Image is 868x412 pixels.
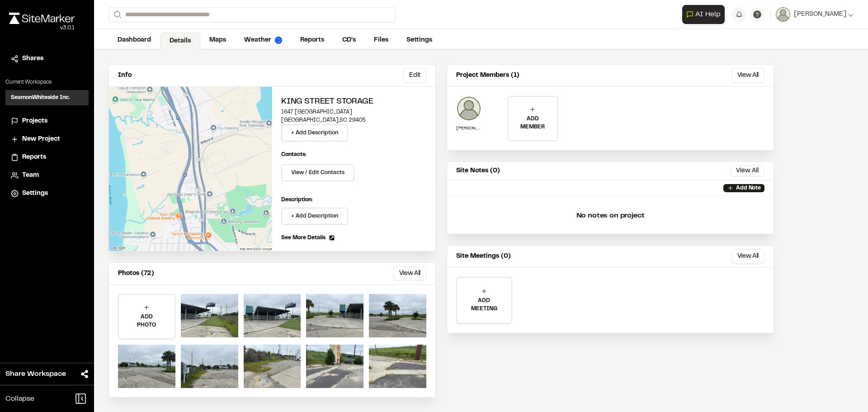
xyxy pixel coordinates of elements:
[731,249,764,264] button: View All
[281,151,307,159] p: Contacts:
[281,196,426,204] p: Description:
[454,201,766,230] p: No notes on project
[281,108,426,116] p: 1647 [GEOGRAPHIC_DATA]
[118,269,154,279] p: Photos (72)
[456,71,519,81] p: Project Members (1)
[11,94,70,102] h3: SeamonWhiteside Inc.
[200,32,235,49] a: Maps
[5,369,66,379] span: Share Workspace
[333,32,365,49] a: CD's
[456,251,511,261] p: Site Meetings (0)
[365,32,397,49] a: Files
[281,124,348,142] button: + Add Description
[11,134,83,144] a: New Project
[11,152,83,162] a: Reports
[457,297,511,313] p: ADD MEETING
[731,68,764,83] button: View All
[281,116,426,124] p: [GEOGRAPHIC_DATA] , SC 29405
[695,9,721,20] span: AI Help
[281,164,354,181] button: View / Edit Contacts
[682,5,725,24] button: Open AI Assistant
[776,7,790,22] img: User
[281,208,348,225] button: + Add Description
[393,266,426,281] button: View All
[11,116,83,126] a: Projects
[794,9,846,19] span: [PERSON_NAME]
[5,78,89,86] p: Current Workspace
[281,234,325,242] span: See More Details
[281,96,426,108] h2: King Street Storage
[9,13,75,24] img: rebrand.png
[22,170,39,180] span: Team
[11,54,83,64] a: Shares
[456,166,500,176] p: Site Notes (0)
[118,71,132,81] p: Info
[22,152,46,162] span: Reports
[22,116,47,126] span: Projects
[456,125,481,132] p: [PERSON_NAME]
[108,7,125,22] button: Search
[119,313,175,329] p: ADD PHOTO
[682,5,728,24] div: Open AI Assistant
[397,32,441,49] a: Settings
[160,33,200,50] a: Details
[730,166,764,176] button: View All
[235,32,291,49] a: Weather
[736,184,761,192] p: Add Note
[776,7,854,22] button: [PERSON_NAME]
[22,189,48,199] span: Settings
[291,32,333,49] a: Reports
[275,37,282,44] img: precipai.png
[5,393,34,404] span: Collapse
[22,134,60,144] span: New Project
[22,54,43,64] span: Shares
[11,170,83,180] a: Team
[456,96,481,121] img: Joseph Boyatt
[108,32,160,49] a: Dashboard
[9,24,75,32] div: Oh geez...please don't...
[11,189,83,199] a: Settings
[509,115,557,131] p: ADD MEMBER
[403,68,426,83] button: Edit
